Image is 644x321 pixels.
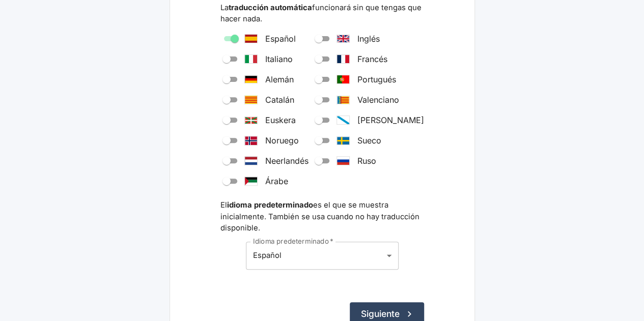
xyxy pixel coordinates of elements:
span: Catalán [265,94,294,106]
span: Portugués [357,73,396,85]
svg: Portugal [337,75,349,83]
svg: Sweden [337,137,349,144]
span: Noruego [265,134,299,147]
span: Sueco [357,134,381,147]
svg: Galicia [337,116,349,124]
span: Español [265,33,296,45]
svg: Valencia [337,96,349,104]
span: Valenciano [357,94,399,106]
svg: Germany [245,76,257,83]
span: Español [253,251,282,260]
span: Alemán [265,73,294,85]
svg: The Netherlands [245,157,257,165]
p: La funcionará sin que tengas que hacer nada. [220,2,424,25]
label: Idioma predeterminado [253,237,333,246]
p: El es el que se muestra inicialmente. También se usa cuando no hay traducción disponible. [220,199,424,234]
svg: Italy [245,55,257,63]
span: Francés [357,53,387,65]
strong: idioma predeterminado [227,200,313,210]
svg: United Kingdom [337,35,349,42]
span: Euskera [265,114,296,126]
svg: Catalonia [245,96,257,104]
span: Inglés [357,33,380,45]
span: Neerlandés [265,155,309,167]
span: Ruso [357,155,376,167]
span: Italiano [265,53,293,65]
svg: Euskadi [245,117,257,124]
svg: Spain [245,35,257,43]
svg: France [337,55,349,63]
span: Árabe [265,175,288,187]
svg: Norway [245,136,257,145]
svg: Saudi Arabia [245,177,257,185]
svg: Russia [337,157,349,165]
strong: traducción automática [229,3,312,12]
span: [PERSON_NAME] [357,114,424,126]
